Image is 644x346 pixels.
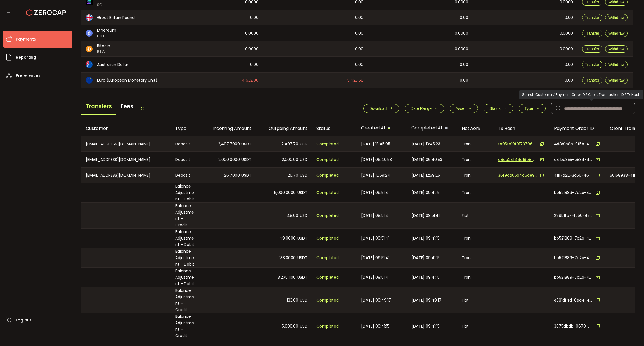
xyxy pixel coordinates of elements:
div: Fiat [457,313,494,339]
div: Created At [357,124,407,133]
span: Status [489,106,501,111]
span: USDT [241,172,252,179]
span: USDT [297,274,307,281]
span: Completed [316,255,339,261]
span: Australian Dollar [97,62,128,68]
span: [DATE] 09:41:15 [411,235,440,241]
div: Status [312,125,357,132]
span: BTC [97,49,110,55]
span: USD [300,172,307,179]
div: Fiat [457,203,494,228]
div: Incoming Amount [200,125,256,132]
div: [EMAIL_ADDRESS][DOMAIN_NAME] [81,168,171,183]
span: Withdraw [608,31,624,35]
button: Download [363,104,399,113]
span: [DATE] 09:41:15 [411,189,440,196]
div: Type [171,125,200,132]
span: Completed [316,189,339,196]
button: Transfer [582,61,603,68]
div: Fiat [457,287,494,313]
span: [DATE] 09:49:17 [411,297,441,304]
span: [DATE] 12:59:24 [361,172,390,179]
span: bb521889-7c2a-485c-a8d4-fa0afcafb12c_2 [554,190,593,196]
span: Transfer [585,31,600,35]
span: Payments [16,35,36,43]
div: Customer [81,125,171,132]
span: [DATE] 13:45:23 [411,141,440,147]
span: Asset [456,106,465,111]
div: Completed At [407,124,457,133]
span: Transfers [81,99,116,115]
span: 0.00 [565,77,573,84]
span: USD [300,297,307,304]
span: ETH [97,33,116,39]
div: Balance Adjustment - Debit [171,229,200,248]
span: 0.00 [355,30,363,37]
span: 0.00 [250,61,259,68]
span: 41117a22-3d56-4600-a94c-16701a4ba513 [554,172,593,178]
iframe: Chat Widget [616,319,644,346]
div: Tron [457,136,494,151]
span: 0.00 [355,46,363,52]
span: Completed [316,323,339,330]
span: 5,000.0000 [274,189,296,196]
span: [DATE] 09:41:15 [411,274,440,281]
span: 3675dbdb-0670-4a54-99d9-2cd2bc723bcd [554,323,593,329]
span: c8eb24f46d18e8f228316891cf71bee1ff83136b7a12ff151c18fb3d36aef491 [498,157,537,163]
div: Deposit [171,136,200,151]
span: 289b1fb7-f556-4342-afd3-dec48f2a8227 [554,213,593,219]
span: Preferences [16,72,41,80]
span: [DATE] 12:59:25 [411,172,440,179]
span: Completed [316,297,339,304]
span: USDT [241,157,252,163]
div: Balance Adjustment - Debit [171,183,200,202]
span: [DATE] 06:40:53 [411,157,442,163]
span: [DATE] 09:41:15 [361,323,389,330]
span: Completed [316,172,339,179]
img: gbp_portfolio.svg [86,14,93,21]
span: [DATE] 09:51:41 [411,212,440,219]
span: 2,497.70 [281,141,298,147]
button: Date Range [405,104,444,113]
span: [DATE] 09:51:41 [361,235,389,241]
button: Withdraw [605,45,628,53]
span: 0.0000 [455,30,468,37]
span: SOL [97,2,110,8]
span: 0.00 [355,15,363,21]
span: 0.0000 [455,46,468,52]
button: Transfer [582,45,603,53]
img: btc_portfolio.svg [86,46,93,52]
span: [DATE] 09:51:41 [361,212,389,219]
span: 0.00 [565,61,573,68]
span: Completed [316,235,339,241]
span: 2,497.7000 [218,141,240,147]
div: Balance Adjustment - Debit [171,268,200,287]
span: USD [300,157,307,163]
span: [DATE] 06:40:53 [361,157,392,163]
button: Withdraw [605,77,628,84]
div: Outgoing Amount [256,125,312,132]
span: 0.0000 [560,30,573,37]
span: Transfer [585,78,600,82]
span: 2,000.0000 [218,157,240,163]
span: Transfer [585,47,600,51]
span: -5,425.58 [345,77,363,84]
button: Status [484,104,513,113]
span: Great Britain Pound [97,15,135,21]
span: 26.70 [288,172,298,179]
span: 133.00 [287,297,298,304]
span: Ethereum [97,27,116,33]
div: Tron [457,229,494,248]
div: Payment Order ID [550,125,605,132]
span: Transfer [585,15,600,20]
span: fa05fe10f0173706048cfb3f1a4313a30468ff885c6373df269f8ef43d90c0af [498,141,537,147]
span: USDT [297,235,307,241]
div: Balance Adjustment - Credit [171,313,200,339]
button: Type [519,104,546,113]
div: Deposit [171,152,200,167]
span: 133.0000 [279,255,296,261]
div: Tx Hash [494,125,550,132]
span: 5,000.00 [282,323,298,330]
span: bb521889-7c2a-485c-a1214-fa0afcafb12c_3 [554,235,593,241]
